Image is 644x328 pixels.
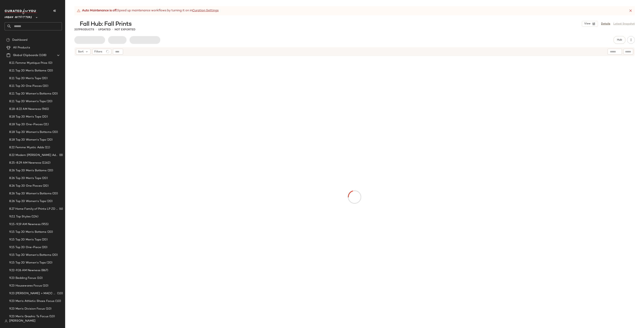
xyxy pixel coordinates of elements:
[192,8,219,13] a: Curation Settings
[9,138,46,142] span: 8.18 Top 20 Women's Tops
[9,253,51,257] span: 9.15 Top 20 Women's Bottoms
[6,38,10,42] img: svg%3e
[582,21,598,27] button: View
[9,245,41,250] span: 9.15 Top 20 One-Piece
[48,61,52,65] span: (0)
[9,99,46,104] span: 8.11 Top 20 Women's Tops
[13,46,30,50] span: All Products
[9,199,46,204] span: 8.26 Top 20 Women's Tops
[9,299,54,303] span: 9.23 Men's Athletic Shoes Focus
[58,153,63,157] span: (8)
[9,230,47,234] span: 9.15 Top 20 Men's Bottoms
[41,176,48,181] span: (20)
[51,253,58,257] span: (20)
[617,38,622,41] span: Hub
[9,284,42,288] span: 9.23 Housewares Focus
[82,8,117,13] strong: Auto Maintenance is off.
[5,320,8,323] img: svg%3e
[45,307,52,311] span: (10)
[48,314,55,319] span: (10)
[77,8,219,13] div: Speed up maintenance workflows by turning it on in
[9,176,41,181] span: 8.26 Top 20 Men's Tops
[47,230,53,234] span: (20)
[115,28,135,32] p: Not Exported
[36,276,43,280] span: (10)
[74,28,79,31] span: 207
[9,168,47,173] span: 8.26 Top 20 Men's Bottoms
[54,299,61,303] span: (10)
[58,207,63,211] span: (6)
[46,199,53,204] span: (20)
[13,53,38,58] span: Global Clipboards
[56,291,63,296] span: (10)
[9,61,48,65] span: 8.11 Femme Mystique Prios
[9,268,40,273] span: 9.22-9.26 AM Newness
[31,215,38,219] span: (124)
[9,238,41,242] span: 9.15 Top 20 Men's Tops
[41,238,48,242] span: (20)
[43,122,49,127] span: (21)
[42,84,48,88] span: (20)
[9,314,48,319] span: 9.23 Men's Graphic Ts Focus
[9,84,42,88] span: 8.11 Top 20 One Pieces
[94,50,102,54] span: Filters
[9,107,41,111] span: 8.18-8.22 AM Newness
[9,222,41,227] span: 9.15-9.19 AM Newness
[51,92,58,96] span: (20)
[9,215,31,219] span: 9/11 Top Styles
[613,36,626,44] button: Hub
[41,222,49,227] span: (955)
[112,27,113,32] span: •
[9,69,47,73] span: 8.11 Top 20 Men's Bottoms
[41,115,48,119] span: (20)
[38,53,46,58] span: (108)
[47,69,53,73] span: (20)
[9,76,41,81] span: 8.11 Top 20 Men's Tops
[41,107,49,111] span: (965)
[46,99,52,104] span: (20)
[98,28,111,32] p: updated
[9,92,51,96] span: 8.11 Top 20 Women's Bottoms
[74,28,94,32] div: Products
[9,130,52,134] span: 8.18 Top 20 Women's Bottoms
[9,115,41,119] span: 8.18 Top 20 Men's Tops
[9,161,41,165] span: 8.25-8.29 AM Newness
[40,268,48,273] span: (867)
[42,284,48,288] span: (10)
[9,291,56,296] span: 9.23 [PERSON_NAME] + MACC + Men's Shoes Focus
[47,168,53,173] span: (20)
[5,9,37,14] img: cfy_white_logo.C9jOOHJF.svg
[9,191,52,196] span: 8.26 Top 20 Women's Bottoms
[9,319,35,323] span: [PERSON_NAME]
[96,27,97,32] span: •
[9,145,44,150] span: 8.22 Femme Mystic Adds
[41,245,48,250] span: (20)
[9,261,46,265] span: 9.15 Top 20 Women's Tops
[78,50,84,54] span: Sort
[5,13,32,20] span: Urban Outfitters
[52,191,58,196] span: (20)
[80,20,131,28] span: Fall Hub: Fall Prints
[41,76,48,81] span: (20)
[9,184,42,188] span: 8.26 Top 20 One Pieces
[9,207,58,211] span: 8.27 Home Family of Prints LP ZD Adds
[601,22,610,26] a: Details
[41,161,50,165] span: (1162)
[46,261,52,265] span: (20)
[9,153,58,157] span: 8.22 Modern [PERSON_NAME] Adds
[584,22,591,25] span: View
[42,184,48,188] span: (20)
[12,38,27,42] span: Dashboard
[9,276,36,280] span: 9.23 Bedding Focus
[46,138,53,142] span: (20)
[9,122,43,127] span: 8.18 Top 20 One-Pieces
[44,145,50,150] span: (11)
[9,307,45,311] span: 9.23 Men's Division Focus
[52,130,58,134] span: (20)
